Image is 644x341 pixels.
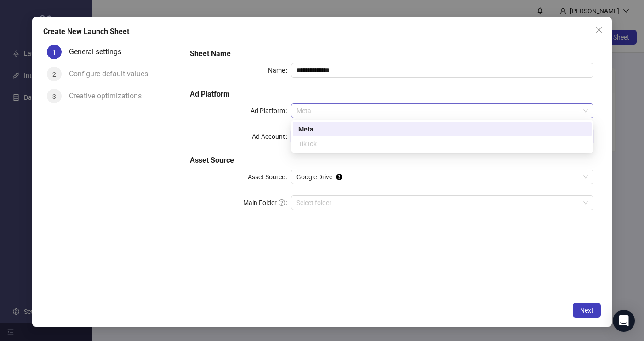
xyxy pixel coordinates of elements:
[573,303,601,318] button: Next
[298,139,586,149] div: TikTok
[293,136,592,151] div: TikTok
[43,26,601,37] div: Create New Launch Sheet
[592,23,606,37] button: Close
[298,124,586,134] div: Meta
[52,93,56,100] span: 3
[279,199,285,206] span: question-circle
[190,89,593,100] h5: Ad Platform
[293,122,592,136] div: Meta
[291,63,593,78] input: Name
[190,155,593,166] h5: Asset Source
[69,45,129,59] div: General settings
[243,195,291,210] label: Main Folder
[335,173,343,181] div: Tooltip anchor
[190,48,593,59] h5: Sheet Name
[248,170,291,184] label: Asset Source
[296,170,588,184] span: Google Drive
[252,129,291,144] label: Ad Account
[268,63,291,78] label: Name
[613,310,635,332] div: Open Intercom Messenger
[251,103,291,118] label: Ad Platform
[580,307,593,314] span: Next
[52,71,56,78] span: 2
[595,26,603,34] span: close
[69,67,155,81] div: Configure default values
[69,89,149,103] div: Creative optimizations
[296,104,588,118] span: Meta
[52,49,56,56] span: 1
